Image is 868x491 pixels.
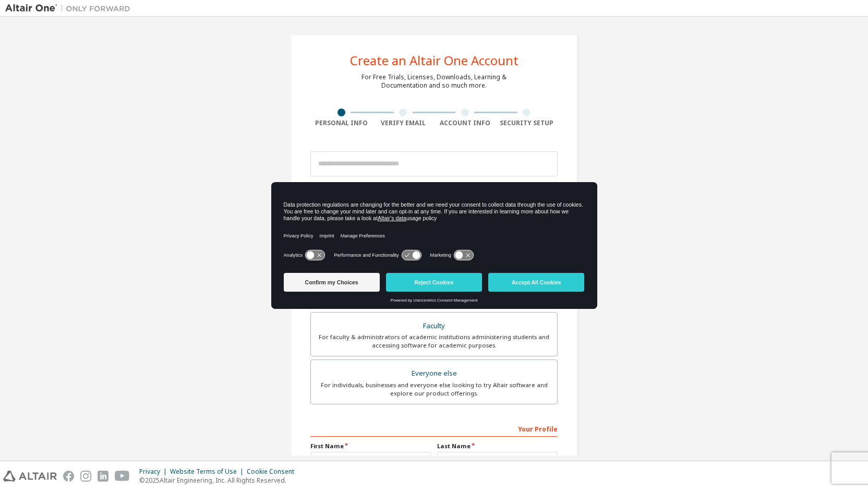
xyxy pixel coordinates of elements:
div: Personal Info [310,119,372,127]
img: linkedin.svg [98,471,108,482]
img: youtube.svg [115,471,130,482]
img: altair_logo.svg [3,471,57,482]
div: Faculty [317,319,551,333]
img: facebook.svg [63,471,74,482]
label: Last Name [437,442,558,450]
div: Create an Altair One Account [350,54,519,67]
div: Privacy [139,468,170,476]
img: Altair One [5,3,136,14]
div: Cookie Consent [247,468,300,476]
label: First Name [310,442,431,450]
div: Website Terms of Use [170,468,247,476]
div: For individuals, businesses and everyone else looking to try Altair software and explore our prod... [317,381,551,398]
div: For Free Trials, Licenses, Downloads, Learning & Documentation and so much more. [361,73,507,90]
img: instagram.svg [80,471,91,482]
div: Your Profile [310,420,558,437]
div: Everyone else [317,366,551,381]
div: Security Setup [496,119,558,127]
p: © 2025 Altair Engineering, Inc. All Rights Reserved. [139,476,300,485]
div: Account Info [434,119,496,127]
div: For faculty & administrators of academic institutions administering students and accessing softwa... [317,333,551,350]
div: Verify Email [372,119,435,127]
